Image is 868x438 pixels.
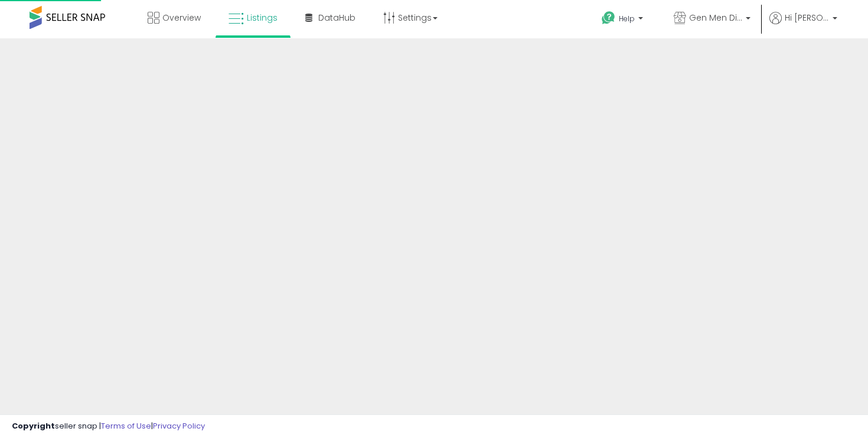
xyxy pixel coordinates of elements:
[162,12,201,24] span: Overview
[785,12,829,24] span: Hi [PERSON_NAME]
[592,2,655,38] a: Help
[689,12,742,24] span: Gen Men Distributor
[101,420,151,432] a: Terms of Use
[12,420,55,432] strong: Copyright
[247,12,278,24] span: Listings
[318,12,355,24] span: DataHub
[12,421,205,432] div: seller snap | |
[601,11,616,25] i: Get Help
[153,420,205,432] a: Privacy Policy
[619,14,635,24] span: Help
[769,12,837,38] a: Hi [PERSON_NAME]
